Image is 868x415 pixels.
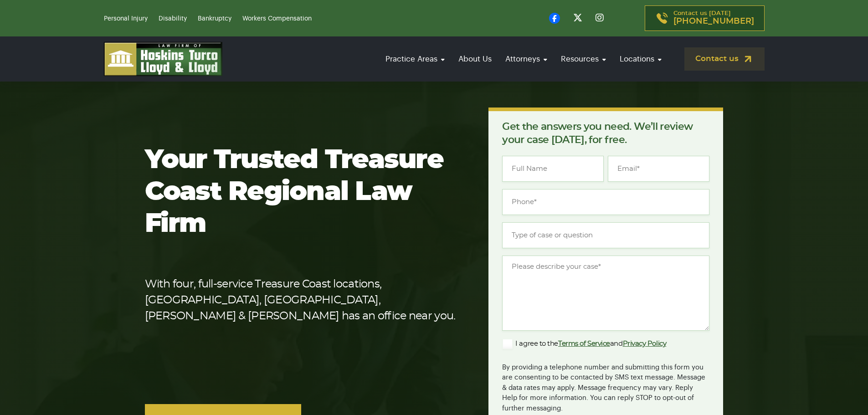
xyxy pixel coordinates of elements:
[198,15,231,22] a: Bankruptcy
[145,144,460,240] h1: Your Trusted Treasure Coast Regional Law Firm
[673,10,754,26] p: Contact us [DATE]
[684,47,765,71] a: Contact us
[502,156,604,182] input: Full Name
[502,222,709,248] input: Type of case or question
[502,338,666,349] label: I agree to the and
[104,42,222,76] img: logo
[159,15,187,22] a: Disability
[558,340,610,347] a: Terms of Service
[454,46,496,72] a: About Us
[502,189,709,215] input: Phone*
[615,46,666,72] a: Locations
[242,15,312,22] a: Workers Compensation
[608,156,709,182] input: Email*
[502,120,709,147] p: Get the answers you need. We’ll review your case [DATE], for free.
[104,15,148,22] a: Personal Injury
[501,46,552,72] a: Attorneys
[645,5,765,31] a: Contact us [DATE][PHONE_NUMBER]
[381,46,449,72] a: Practice Areas
[673,17,754,26] span: [PHONE_NUMBER]
[502,357,709,414] div: By providing a telephone number and submitting this form you are consenting to be contacted by SM...
[145,277,460,324] p: With four, full-service Treasure Coast locations, [GEOGRAPHIC_DATA], [GEOGRAPHIC_DATA], [PERSON_N...
[623,340,667,347] a: Privacy Policy
[556,46,611,72] a: Resources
